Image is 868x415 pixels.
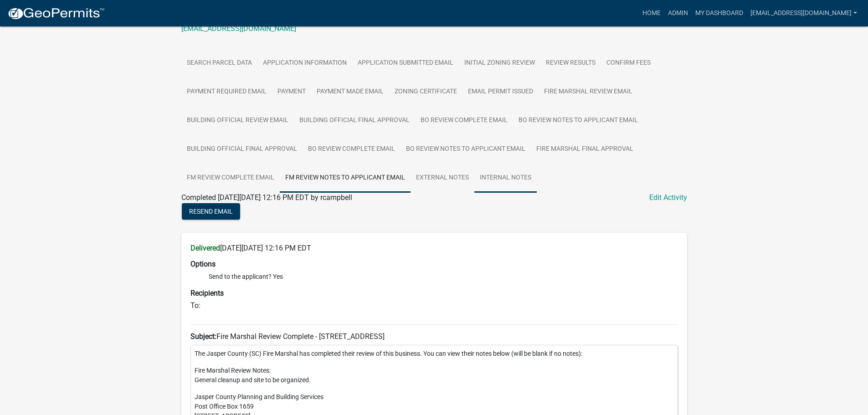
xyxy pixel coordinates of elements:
[272,77,311,107] a: Payment
[540,49,601,78] a: Review Results
[190,289,224,297] strong: Recipients
[181,49,257,78] a: Search Parcel Data
[692,5,747,22] a: My Dashboard
[181,24,296,33] a: [EMAIL_ADDRESS][DOMAIN_NAME]
[311,77,389,107] a: Payment Made Email
[190,244,220,252] strong: Delivered
[190,244,678,252] h6: [DATE][DATE] 12:16 PM EDT
[190,301,678,310] h6: To:
[190,332,216,341] strong: Subject:
[462,77,539,107] a: Email Permit Issued
[190,332,678,341] h6: Fire Marshal Review Complete - [STREET_ADDRESS]
[257,49,352,78] a: Application Information
[181,135,303,164] a: Building Official Final Approval
[182,203,240,220] button: Resend Email
[649,192,687,203] a: Edit Activity
[513,106,643,135] a: BO Review Notes to Applicant Email
[181,164,280,193] a: FM Review Complete Email
[474,164,537,193] a: Internal Notes
[195,349,674,359] p: The Jasper County (SC) Fire Marshal has completed their review of this business. You can view the...
[189,207,233,215] span: Resend Email
[303,135,401,164] a: BO Review Complete Email
[539,77,638,107] a: Fire Marshal Review Email
[181,77,272,107] a: Payment Required Email
[401,135,531,164] a: BO Review Notes to Applicant Email
[181,193,352,202] span: Completed [DATE][DATE] 12:16 PM EDT by rcampbell
[664,5,692,22] a: Admin
[195,366,674,385] p: Fire Marshal Review Notes: General cleanup and site to be organized.
[209,272,678,282] li: Send to the applicant? Yes
[280,164,411,193] a: FM Review Notes to Applicant Email
[389,77,462,107] a: Zoning Certificate
[415,106,513,135] a: BO Review Complete Email
[747,5,861,22] a: [EMAIL_ADDRESS][DOMAIN_NAME]
[294,106,415,135] a: Building Official Final Approval
[411,164,474,193] a: External Notes
[190,260,216,268] strong: Options
[601,49,656,78] a: Confirm Fees
[352,49,459,78] a: Application Submitted Email
[181,106,294,135] a: Building Official Review Email
[639,5,664,22] a: Home
[459,49,540,78] a: Initial Zoning Review
[531,135,639,164] a: Fire Marshal Final Approval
